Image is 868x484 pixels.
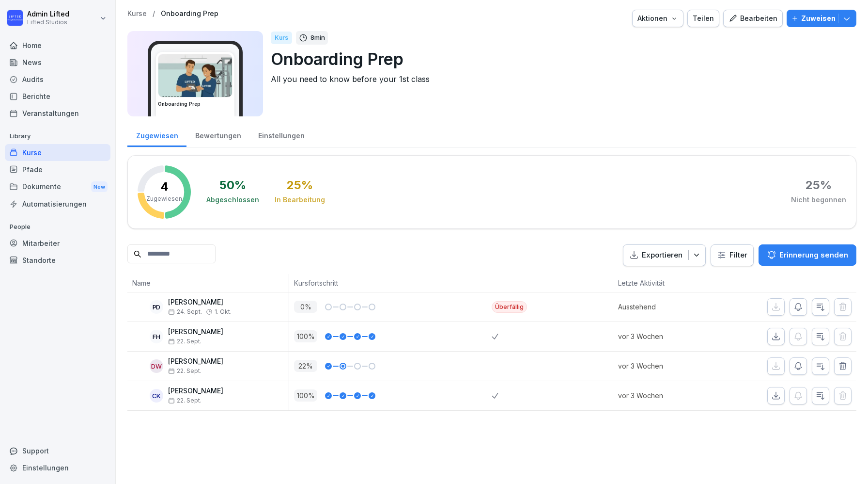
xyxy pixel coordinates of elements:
[160,181,169,193] p: 4
[791,195,846,205] div: Nicht begonnen
[717,250,747,260] div: Filter
[150,300,163,314] div: PD
[158,54,232,97] img: wbumqwl1ye2owlq8gukv6njl.png
[5,71,110,88] a: Audits
[5,252,110,269] a: Standorte
[294,301,317,313] p: 0 %
[158,100,232,108] h3: Onboarding Prep
[687,10,719,27] button: Teilen
[271,73,849,85] p: All you need to know before your 1st class
[127,122,186,147] a: Zugewiesen
[711,245,753,266] button: Filter
[618,278,710,288] p: Letzte Aktivität
[5,37,110,54] a: Home
[150,359,163,373] div: DW
[91,181,108,193] div: New
[215,308,232,315] span: 1. Okt.
[294,389,317,402] p: 100 %
[5,161,110,178] a: Pfade
[161,10,218,18] a: Onboarding Prep
[146,194,182,203] p: Zugewiesen
[27,10,69,18] p: Admin Lifted
[5,195,110,212] a: Automatisierungen
[287,179,313,191] div: 25 %
[5,129,110,144] p: Library
[759,244,856,266] button: Erinnerung senden
[168,338,201,345] span: 22. Sept.
[787,10,856,27] button: Zuweisen
[5,105,110,122] a: Veranstaltungen
[693,13,714,24] div: Teilen
[168,328,223,336] p: [PERSON_NAME]
[618,361,714,371] p: vor 3 Wochen
[294,360,317,372] p: 22 %
[275,195,325,205] div: In Bearbeitung
[618,390,714,401] p: vor 3 Wochen
[5,219,110,235] p: People
[271,32,292,44] div: Kurs
[801,13,836,24] p: Zuweisen
[150,389,163,403] div: CK
[310,33,325,43] p: 8 min
[249,122,313,147] a: Einstellungen
[5,178,110,196] a: DokumenteNew
[186,122,249,147] a: Bewertungen
[168,308,202,315] span: 24. Sept.
[294,278,487,288] p: Kursfortschritt
[5,235,110,252] a: Mitarbeiter
[5,54,110,71] a: News
[219,179,246,191] div: 50 %
[637,13,678,24] div: Aktionen
[27,19,69,26] p: Lifted Studios
[5,178,110,196] div: Dokumente
[132,278,284,288] p: Name
[642,250,682,261] p: Exportieren
[168,397,201,404] span: 22. Sept.
[618,302,714,312] p: Ausstehend
[492,301,527,313] div: Überfällig
[5,442,110,459] div: Support
[723,10,783,27] button: Bearbeiten
[168,298,232,307] p: [PERSON_NAME]
[632,10,683,27] button: Aktionen
[150,330,163,343] div: FH
[5,88,110,105] a: Berichte
[779,250,848,260] p: Erinnerung senden
[618,331,714,341] p: vor 3 Wochen
[5,459,110,476] a: Einstellungen
[623,244,706,266] button: Exportieren
[271,47,849,71] p: Onboarding Prep
[153,10,155,18] p: /
[168,368,201,374] span: 22. Sept.
[168,387,223,395] p: [PERSON_NAME]
[728,13,777,24] div: Bearbeiten
[168,357,223,366] p: [PERSON_NAME]
[127,10,147,18] a: Kurse
[206,195,259,205] div: Abgeschlossen
[294,330,317,342] p: 100 %
[5,144,110,161] a: Kurse
[806,179,832,191] div: 25 %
